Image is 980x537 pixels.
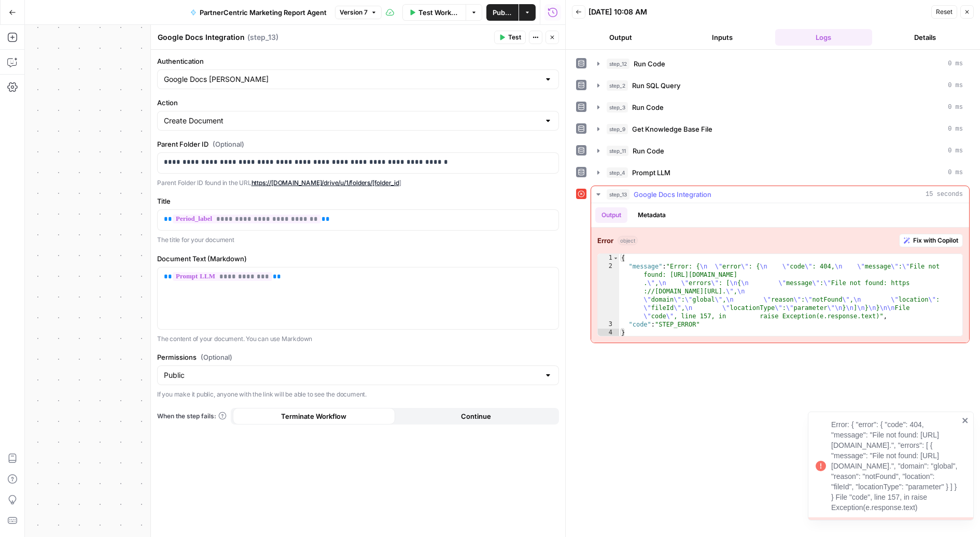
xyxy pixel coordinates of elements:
[607,167,628,178] span: step_4
[591,121,969,137] button: 0 ms
[494,31,526,44] button: Test
[157,56,559,66] label: Authentication
[876,29,974,46] button: Details
[164,116,540,126] input: Create Document
[899,234,963,247] button: Fix with Copilot
[598,329,619,337] div: 4
[157,97,559,108] label: Action
[572,29,669,46] button: Output
[164,370,540,380] input: Public
[598,254,619,262] div: 1
[948,124,963,134] span: 0 ms
[632,102,664,112] span: Run Code
[201,352,232,362] span: (Optional)
[213,139,244,149] span: (Optional)
[486,4,519,21] button: Publish
[591,164,969,181] button: 0 ms
[632,167,670,178] span: Prompt LLM
[607,102,628,112] span: step_3
[607,189,629,200] span: step_13
[634,59,665,69] span: Run Code
[598,320,619,329] div: 3
[200,7,327,18] span: PartnerCentric Marketing Report Agent
[962,416,969,425] button: close
[157,412,227,421] a: When the step fails:
[931,5,957,19] button: Reset
[418,7,459,18] span: Test Workflow
[948,59,963,68] span: 0 ms
[775,29,873,46] button: Logs
[948,103,963,112] span: 0 ms
[402,4,466,21] button: Test Workflow
[493,7,512,18] span: Publish
[607,146,628,156] span: step_11
[607,80,628,91] span: step_2
[281,411,346,421] span: Terminate Workflow
[913,236,958,245] span: Fix with Copilot
[157,178,559,188] p: Parent Folder ID found in the URL ]
[597,235,613,246] strong: Error
[157,352,559,362] label: Permissions
[157,139,559,149] label: Parent Folder ID
[591,186,969,203] button: 15 seconds
[595,207,627,223] button: Output
[591,203,969,343] div: 15 seconds
[164,74,540,84] input: Google Docs Kris
[184,4,333,21] button: PartnerCentric Marketing Report Agent
[157,389,559,400] p: If you make it public, anyone with the link will be able to see the document.
[926,190,963,199] span: 15 seconds
[591,143,969,159] button: 0 ms
[634,189,711,200] span: Google Docs Integration
[607,124,628,134] span: step_9
[613,254,619,262] span: Toggle code folding, rows 1 through 4
[157,334,559,344] p: The content of your document. You can use Markdown
[508,33,521,42] span: Test
[948,81,963,90] span: 0 ms
[591,55,969,72] button: 0 ms
[157,253,559,264] label: Document Text (Markdown)
[157,196,559,206] label: Title
[395,408,557,425] button: Continue
[340,8,368,17] span: Version 7
[591,99,969,116] button: 0 ms
[461,411,491,421] span: Continue
[632,207,672,223] button: Metadata
[948,168,963,177] span: 0 ms
[674,29,771,46] button: Inputs
[936,7,953,17] span: Reset
[632,80,680,91] span: Run SQL Query
[948,146,963,156] span: 0 ms
[831,419,959,513] div: Error: { "error": { "code": 404, "message": "File not found: [URL][DOMAIN_NAME].", "errors": [ { ...
[591,77,969,94] button: 0 ms
[633,146,664,156] span: Run Code
[158,32,245,43] textarea: Google Docs Integration
[607,59,629,69] span: step_12
[618,236,638,245] span: object
[335,6,382,19] button: Version 7
[632,124,712,134] span: Get Knowledge Base File
[251,179,399,187] a: https://[DOMAIN_NAME]/drive/u/1/folders/[folder_id
[247,32,278,43] span: ( step_13 )
[598,262,619,320] div: 2
[157,235,559,245] p: The title for your document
